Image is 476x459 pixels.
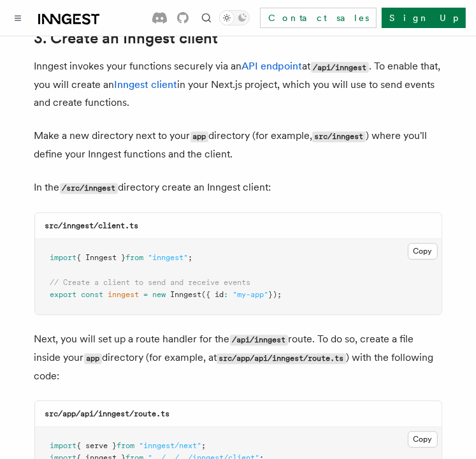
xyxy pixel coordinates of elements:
[60,183,118,194] code: /src/inngest
[260,8,377,28] a: Contact sales
[126,253,144,262] span: from
[34,178,442,197] p: In the directory create an Inngest client:
[269,290,282,299] span: });
[34,330,442,385] p: Next, you will set up a route handler for the route. To do so, create a file inside your director...
[34,127,442,163] p: Make a new directory next to your directory (for example, ) where you'll define your Inngest func...
[148,253,189,262] span: "inngest"
[108,290,140,299] span: inngest
[202,290,224,299] span: ({ id
[202,441,206,450] span: ;
[144,290,148,299] span: =
[382,8,466,28] a: Sign Up
[311,62,369,73] code: /api/inngest
[224,290,229,299] span: :
[153,290,166,299] span: new
[50,441,77,450] span: import
[77,253,126,262] span: { Inngest }
[171,290,202,299] span: Inngest
[217,353,346,364] code: src/app/api/inngest/route.ts
[34,57,442,112] p: Inngest invokes your functions securely via an at . To enable that, you will create an in your Ne...
[199,10,214,25] button: Find something...
[45,409,170,418] code: src/app/api/inngest/route.ts
[50,290,77,299] span: export
[233,290,269,299] span: "my-app"
[219,10,250,25] button: Toggle dark mode
[140,441,202,450] span: "inngest/next"
[189,253,193,262] span: ;
[84,353,102,364] code: app
[50,278,251,287] span: // Create a client to send and receive events
[408,243,438,259] button: Copy
[242,60,303,72] a: API endpoint
[50,253,77,262] span: import
[115,78,178,91] a: Inngest client
[230,335,288,346] code: /api/inngest
[408,431,438,448] button: Copy
[10,10,25,25] button: Toggle navigation
[191,131,208,142] code: app
[45,221,139,230] code: src/inngest/client.ts
[82,290,104,299] span: const
[77,441,117,450] span: { serve }
[34,29,219,47] a: 3. Create an Inngest client
[117,441,135,450] span: from
[312,131,366,142] code: src/inngest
